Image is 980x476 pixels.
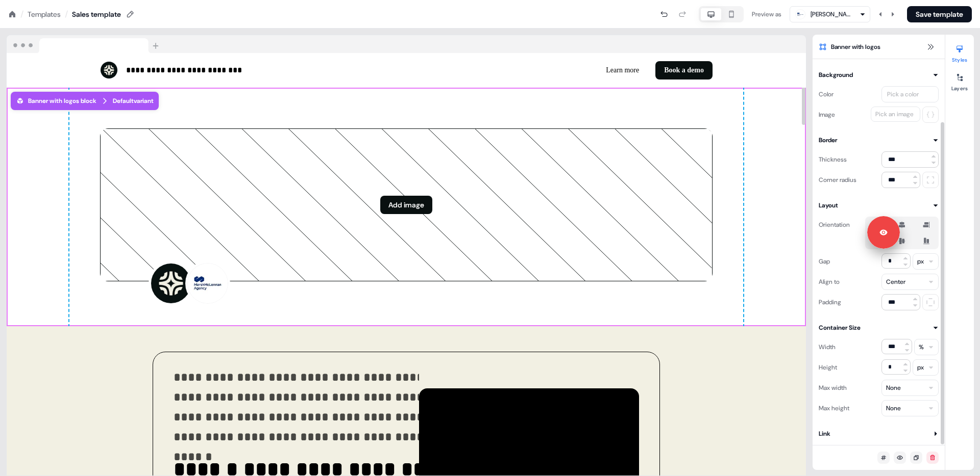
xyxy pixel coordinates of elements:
[819,70,853,80] div: Background
[907,6,972,22] button: Save template
[819,135,837,145] div: Border
[819,429,830,439] div: Link
[819,135,939,145] button: Border
[72,9,121,19] div: Sales template
[113,96,154,106] div: Default variant
[16,96,96,106] div: Banner with logos block
[790,6,870,22] button: [PERSON_NAME] [PERSON_NAME] Agency
[917,256,924,267] div: px
[819,86,834,102] div: Color
[819,200,939,210] button: Layout
[819,274,840,290] div: Align to
[919,342,924,352] div: %
[819,339,836,355] div: Width
[819,253,830,270] div: Gap
[917,362,924,373] div: px
[7,35,163,54] img: Browser topbar
[410,61,713,80] div: Learn moreBook a demo
[819,359,837,376] div: Height
[873,109,916,119] div: Pick an image
[819,107,835,123] div: Image
[598,61,647,80] button: Learn more
[752,9,781,19] div: Preview as
[811,9,851,19] div: [PERSON_NAME] [PERSON_NAME] Agency
[819,172,856,188] div: Corner radius
[886,277,905,287] div: Center
[886,383,901,393] div: None
[945,69,974,92] button: Layers
[819,400,849,416] div: Max height
[65,9,68,20] div: /
[819,429,939,439] button: Link
[655,61,713,80] button: Book a demo
[819,380,847,396] div: Max width
[831,42,880,52] span: Banner with logos
[945,41,974,63] button: Styles
[819,323,861,333] div: Container Size
[100,128,713,281] div: Add image
[886,403,901,413] div: None
[885,89,921,99] div: Pick a color
[28,9,61,19] a: Templates
[819,294,841,310] div: Padding
[871,107,920,122] button: Pick an image
[20,9,23,20] div: /
[819,217,850,233] div: Orientation
[819,151,847,168] div: Thickness
[881,86,939,102] button: Pick a color
[819,200,838,210] div: Layout
[819,70,939,80] button: Background
[380,196,432,214] button: Add image
[819,323,939,333] button: Container Size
